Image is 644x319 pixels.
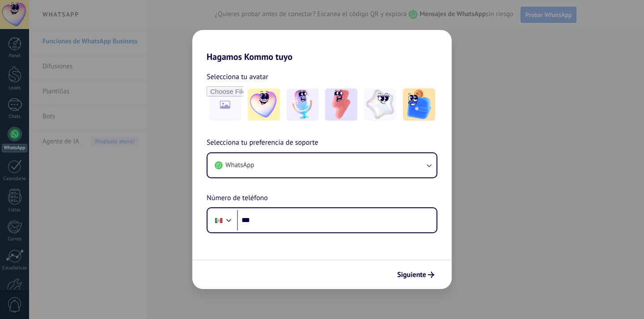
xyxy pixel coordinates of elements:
[393,267,438,282] button: Siguiente
[207,193,268,204] span: Número de teléfono
[225,161,254,170] span: WhatsApp
[403,88,435,121] img: -5.jpeg
[397,272,426,278] span: Siguiente
[192,30,452,62] h2: Hagamos Kommo tuyo
[207,71,268,83] span: Selecciona tu avatar
[248,88,280,121] img: -1.jpeg
[207,137,318,149] span: Selecciona tu preferencia de soporte
[208,153,436,177] button: WhatsApp
[287,88,319,121] img: -2.jpeg
[325,88,357,121] img: -3.jpeg
[364,88,396,121] img: -4.jpeg
[210,211,227,230] div: Mexico: + 52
